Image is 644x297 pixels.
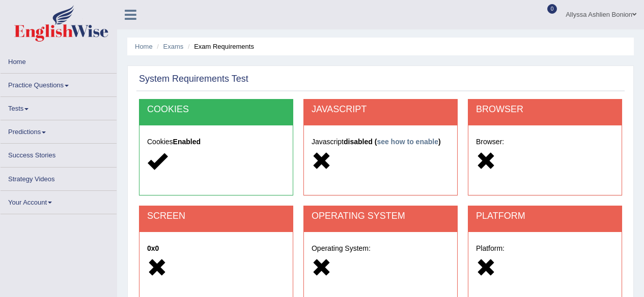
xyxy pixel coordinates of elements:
h2: BROWSER [476,105,614,115]
h2: PLATFORM [476,211,614,221]
a: Tests [1,97,117,117]
a: Strategy Videos [1,168,117,187]
a: see how to enable [377,138,438,146]
a: Your Account [1,191,117,211]
h2: OPERATING SYSTEM [312,211,450,221]
strong: disabled ( ) [344,138,441,146]
a: Exams [163,43,184,50]
h2: COOKIES [147,105,285,115]
a: Home [1,50,117,70]
a: Home [135,43,153,50]
h5: Javascript [312,138,450,146]
h5: Platform: [476,245,614,252]
strong: 0x0 [147,244,159,252]
h5: Browser: [476,138,614,146]
a: Predictions [1,120,117,140]
h2: System Requirements Test [139,74,248,84]
strong: Enabled [173,138,201,146]
li: Exam Requirements [185,42,254,51]
h5: Cookies [147,138,285,146]
h2: SCREEN [147,211,285,221]
span: 0 [547,4,557,14]
h5: Operating System: [312,245,450,252]
a: Practice Questions [1,74,117,93]
h2: JAVASCRIPT [312,105,450,115]
a: Success Stories [1,144,117,163]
